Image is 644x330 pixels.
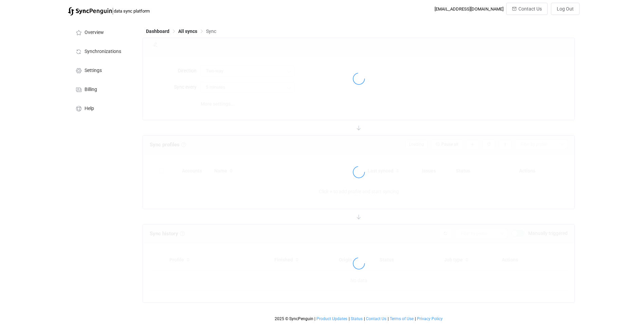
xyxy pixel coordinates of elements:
a: |data sync platform [68,6,150,16]
a: Help [68,98,136,117]
span: Billing [85,87,97,92]
span: data sync platform [114,8,150,14]
button: Contact Us [506,3,548,15]
img: syncpenguin.svg [68,7,112,16]
span: Status [351,316,363,321]
span: Sync [206,29,216,34]
a: Terms of Use [389,316,414,321]
span: | [349,316,350,321]
span: Synchronizations [85,49,121,54]
span: Privacy Policy [417,316,443,321]
a: Synchronizations [68,41,136,60]
div: [EMAIL_ADDRESS][DOMAIN_NAME] [435,6,503,12]
span: Log Out [557,6,574,12]
a: Overview [68,22,136,41]
span: Terms of Use [390,316,413,321]
button: Log Out [551,3,579,15]
span: Settings [85,68,102,73]
a: Billing [68,79,136,98]
span: Contact Us [518,6,542,12]
a: Status [350,316,363,321]
a: Privacy Policy [417,316,443,321]
span: | [415,316,416,321]
a: Settings [68,60,136,79]
span: | [388,316,389,321]
span: Product Updates [316,316,347,321]
span: Help [85,106,94,111]
span: | [112,6,114,16]
span: Dashboard [146,29,169,34]
a: Product Updates [316,316,348,321]
span: 2025 © SyncPenguin [275,316,313,321]
span: | [364,316,365,321]
div: Breadcrumb [146,29,216,34]
span: Overview [85,30,104,35]
span: All syncs [178,29,197,34]
a: Contact Us [366,316,387,321]
span: Contact Us [366,316,386,321]
span: | [314,316,315,321]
